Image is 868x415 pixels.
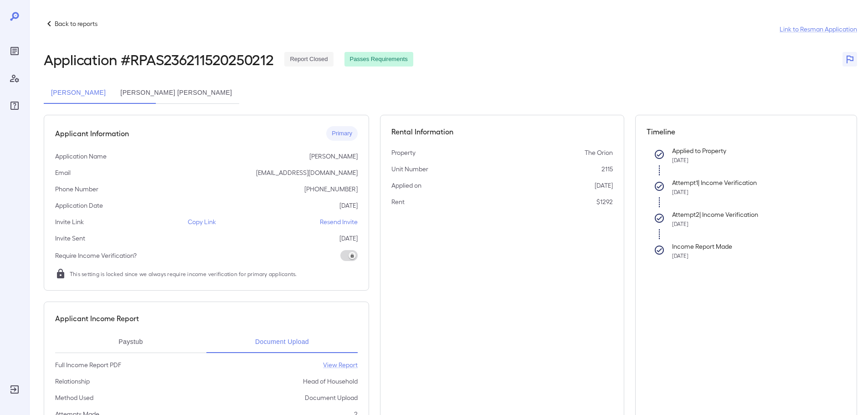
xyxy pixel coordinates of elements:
h5: Timeline [647,126,846,137]
div: FAQ [7,98,22,113]
p: Method Used [55,393,93,402]
span: This setting is locked since we always require income verification for primary applicants. [70,269,297,278]
h2: Application # RPAS236211520250212 [44,51,273,67]
div: Reports [7,44,22,58]
p: [DATE] [595,181,613,190]
span: Passes Requirements [344,55,413,64]
button: [PERSON_NAME] [44,82,113,104]
p: Invite Link [55,217,84,226]
span: [DATE] [672,220,688,227]
p: Property [391,148,416,157]
p: Require Income Verification? [55,251,137,260]
h5: Applicant Income Report [55,313,139,324]
p: Relationship [55,377,90,386]
p: Head of Household [303,377,358,386]
p: Back to reports [55,19,98,28]
p: [PHONE_NUMBER] [304,184,358,194]
div: Manage Users [7,71,22,86]
p: Applied on [391,181,421,190]
p: $1292 [596,197,613,206]
p: Application Name [55,152,107,161]
p: Unit Number [391,164,428,174]
span: Primary [326,129,358,138]
p: [PERSON_NAME] [309,152,358,161]
p: Full Income Report PDF [55,360,121,369]
span: Report Closed [284,55,333,64]
h5: Applicant Information [55,128,129,139]
span: [DATE] [672,252,688,259]
p: Attempt 1 | Income Verification [672,178,832,187]
p: [EMAIL_ADDRESS][DOMAIN_NAME] [256,168,358,177]
span: [DATE] [672,157,688,163]
p: Rent [391,197,405,206]
div: Log Out [7,382,22,397]
p: Attempt 2 | Income Verification [672,210,832,219]
p: Copy Link [188,217,216,226]
a: View Report [323,360,358,369]
span: [DATE] [672,189,688,195]
p: Resend Invite [320,217,358,226]
p: Invite Sent [55,234,85,243]
p: Application Date [55,201,103,210]
p: Document Upload [305,393,358,402]
a: Link to Resman Application [780,25,857,34]
p: Phone Number [55,184,98,194]
button: Flag Report [842,52,857,67]
p: The Orion [585,148,613,157]
button: Paystub [55,331,206,353]
p: [DATE] [339,234,358,243]
p: [DATE] [339,201,358,210]
p: Income Report Made [672,242,832,251]
button: [PERSON_NAME] [PERSON_NAME] [113,82,239,104]
p: 2115 [601,164,613,174]
h5: Rental Information [391,126,613,137]
p: Email [55,168,71,177]
button: Document Upload [206,331,358,353]
p: Applied to Property [672,146,832,155]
